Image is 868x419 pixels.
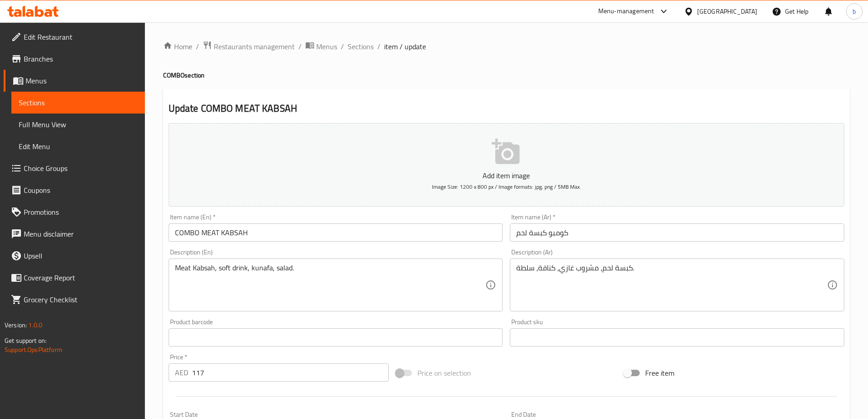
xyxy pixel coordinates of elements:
[26,75,138,86] span: Menus
[305,41,337,52] a: Menus
[24,272,138,283] span: Coverage Report
[192,363,389,382] input: Please enter price
[19,119,138,130] span: Full Menu View
[196,41,199,52] li: /
[5,319,27,331] span: Version:
[163,41,192,52] a: Home
[645,367,674,378] span: Free item
[24,163,138,174] span: Choice Groups
[163,41,850,52] nav: breadcrumb
[169,223,503,242] input: Enter name En
[19,141,138,152] span: Edit Menu
[169,123,844,207] button: Add item imageImage Size: 1200 x 800 px / Image formats: jpg, png / 5MB Max.
[298,41,302,52] li: /
[4,289,145,310] a: Grocery Checklist
[4,245,145,267] a: Upsell
[175,367,188,378] p: AED
[417,367,471,378] span: Price on selection
[169,102,844,115] h2: Update COMBO MEAT KABSAH
[377,41,380,52] li: /
[169,328,503,347] input: Please enter product barcode
[4,157,145,179] a: Choice Groups
[510,328,844,347] input: Please enter product sku
[175,264,486,307] textarea: Meat Kabsah, soft drink, kunafa, salad.
[183,170,830,181] p: Add item image
[28,319,42,331] span: 1.0.0
[341,41,344,52] li: /
[24,207,138,217] span: Promotions
[24,31,138,42] span: Edit Restaurant
[4,48,145,70] a: Branches
[4,70,145,92] a: Menus
[24,250,138,261] span: Upsell
[853,6,856,16] span: b
[5,344,62,356] a: Support.OpsPlatform
[4,267,145,289] a: Coverage Report
[163,71,850,80] h4: COMBO section
[384,41,426,52] span: item / update
[11,135,145,157] a: Edit Menu
[19,97,138,108] span: Sections
[11,92,145,114] a: Sections
[432,181,581,192] span: Image Size: 1200 x 800 px / Image formats: jpg, png / 5MB Max.
[4,179,145,201] a: Coupons
[24,53,138,64] span: Branches
[24,294,138,305] span: Grocery Checklist
[697,6,757,16] div: [GEOGRAPHIC_DATA]
[4,26,145,48] a: Edit Restaurant
[24,185,138,196] span: Coupons
[4,201,145,223] a: Promotions
[316,41,337,52] span: Menus
[348,41,374,52] a: Sections
[598,6,654,17] div: Menu-management
[516,264,827,307] textarea: كبسة لحم، مشروب غازي، كنافة، سلطة.
[4,223,145,245] a: Menu disclaimer
[510,223,844,242] input: Enter name Ar
[24,228,138,239] span: Menu disclaimer
[5,335,46,347] span: Get support on:
[11,114,145,135] a: Full Menu View
[214,41,295,52] span: Restaurants management
[203,41,295,52] a: Restaurants management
